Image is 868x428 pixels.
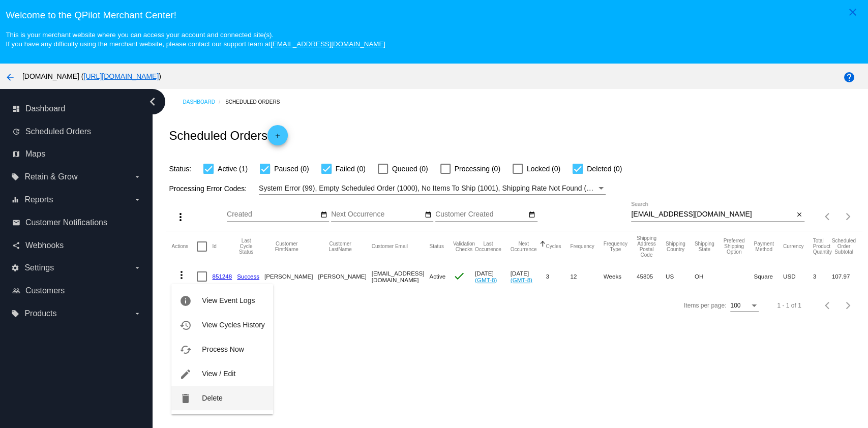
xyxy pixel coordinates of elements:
span: Delete [202,394,222,402]
mat-icon: cached [179,344,192,356]
mat-icon: history [179,319,192,331]
span: View Cycles History [202,321,264,329]
span: Process Now [202,345,244,353]
mat-icon: delete [179,392,192,405]
mat-icon: info [179,295,192,307]
span: View / Edit [202,370,235,378]
mat-icon: edit [179,368,192,380]
span: View Event Logs [202,296,255,304]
